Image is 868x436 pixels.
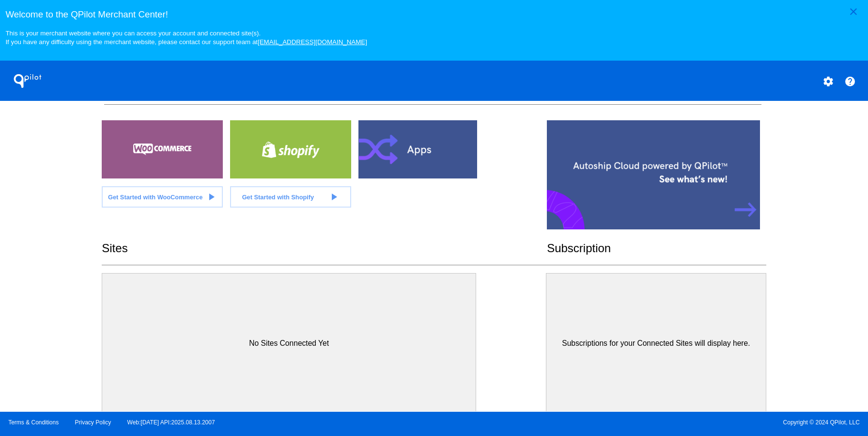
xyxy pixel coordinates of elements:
[8,419,59,426] a: Terms & Conditions
[822,76,834,87] mat-icon: settings
[848,6,859,17] mat-icon: close
[442,419,860,426] span: Copyright © 2024 QPilot, LLC
[5,9,862,20] h3: Welcome to the QPilot Merchant Center!
[328,191,340,203] mat-icon: play_arrow
[205,191,217,203] mat-icon: play_arrow
[242,194,314,201] span: Get Started with Shopify
[249,339,329,348] h3: No Sites Connected Yet
[127,419,215,426] a: Web:[DATE] API:2025.08.13.2007
[562,339,750,348] h3: Subscriptions for your Connected Sites will display here.
[8,71,47,91] h1: QPilot
[102,242,547,255] h2: Sites
[102,186,223,208] a: Get Started with WooCommerce
[230,186,351,208] a: Get Started with Shopify
[108,194,202,201] span: Get Started with WooCommerce
[258,38,367,46] a: [EMAIL_ADDRESS][DOMAIN_NAME]
[75,419,111,426] a: Privacy Policy
[844,76,856,87] mat-icon: help
[547,242,766,255] h2: Subscription
[5,30,367,46] small: This is your merchant website where you can access your account and connected site(s). If you hav...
